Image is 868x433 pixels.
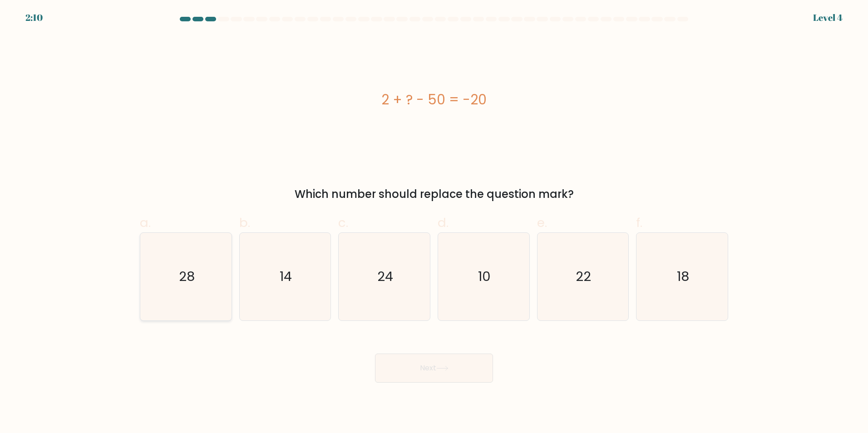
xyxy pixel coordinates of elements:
[179,267,195,285] text: 28
[478,267,491,285] text: 10
[338,214,348,231] span: c.
[140,214,151,231] span: a.
[438,214,449,231] span: d.
[576,267,592,285] text: 22
[280,267,292,285] text: 14
[813,11,843,25] div: Level 4
[636,214,642,231] span: f.
[25,11,43,25] div: 2:10
[145,186,723,202] div: Which number should replace the question mark?
[140,89,728,110] div: 2 + ? - 50 = -20
[677,267,689,285] text: 18
[537,214,547,231] span: e.
[239,214,250,231] span: b.
[375,354,493,383] button: Next
[377,267,393,285] text: 24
